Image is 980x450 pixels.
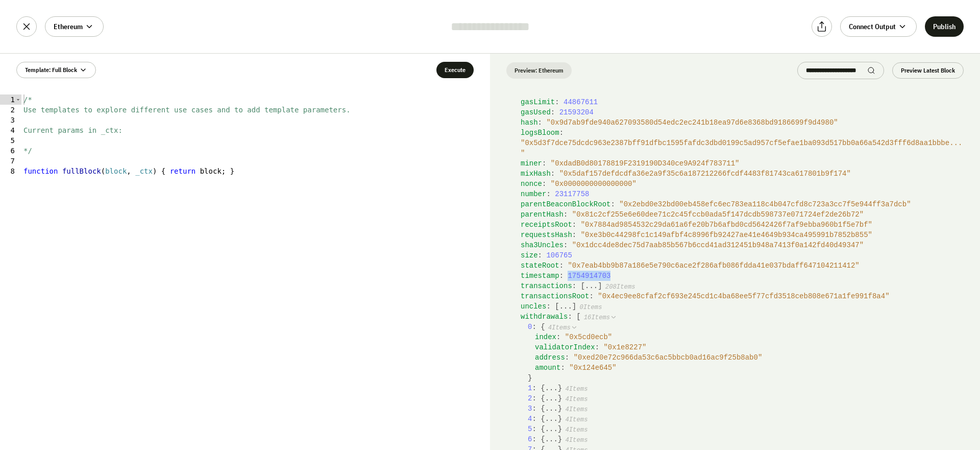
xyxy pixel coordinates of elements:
div: : [521,281,964,291]
div: : [521,97,964,107]
button: Connect Output [840,16,917,37]
span: parentHash [521,210,563,219]
button: Ethereum [45,16,104,37]
span: size [521,251,538,259]
span: { [541,323,545,331]
button: ... [545,424,558,434]
span: 4 Items [565,427,587,434]
span: { [541,435,545,443]
button: ... [545,434,558,444]
button: Publish [925,16,964,37]
span: ] [572,302,576,311]
span: 4 Items [565,416,587,423]
span: " 0x81c2cf255e6e60dee71c2c45fccb0ada5f147dcdb598737e071724ef2de26b72 " [572,210,864,219]
span: uncles [521,302,546,311]
span: amount [535,364,560,372]
span: Ethereum [54,21,83,32]
div: : [528,404,964,414]
span: miner [521,159,542,168]
span: 4 Items [548,324,571,331]
span: " 0xed20e72c966da53c6ac5bbcb0ad16ac9f25b8ab0 " [574,353,763,362]
span: } [528,374,532,382]
span: } [558,425,562,433]
span: 1754914703 [568,272,610,280]
span: " 0x1dcc4de8dec75d7aab85b567b6ccd41ad312451b948a7413f0a142fd40d49347 " [572,241,864,249]
span: gasLimit [521,98,555,106]
span: } [558,405,562,413]
span: 4 Items [565,386,587,393]
span: requestsHash [521,231,572,239]
span: Template: Full Block [25,66,77,74]
span: " 0x124e645 " [569,364,616,372]
span: 4 Items [565,406,587,413]
span: { [541,405,545,413]
span: 106765 [546,251,572,259]
div: : [535,332,964,342]
span: 4 [528,415,532,423]
div: : [521,189,964,199]
span: 23117758 [555,190,589,198]
span: " 0x2ebd0e32bd00eb458efc6ec783ea118c4b047cfd8c723a3cc7f5e944ff3a7dcb " [619,200,911,208]
span: logsBloom [521,129,559,137]
span: " 0x4ec9ee8cfaf2cf693e245cd1c4ba68ee5f77cfd3518ceb808e671a1fe991f8a4 " [598,292,889,300]
span: " 0x7eab4bb9b87a186e5e790c6ace2f286afb086fdda41e037bdaff647104211412 " [568,262,859,270]
span: { [541,425,545,433]
div: : [521,301,964,312]
span: " 0x5d3f7dce75dcdc963e2387bff91dfbc1595fafdc3dbd0199c5ad957cf5efae1ba093d517bb0a66a542d3fff6d8aa1... [521,139,962,157]
div: : [521,107,964,117]
div: : [521,128,964,158]
div: : [521,240,964,250]
span: { [541,415,545,423]
div: : [521,291,964,301]
span: 208 Items [605,283,635,291]
div: : [528,414,964,424]
span: 44867611 [563,98,598,106]
span: withdrawals [521,313,568,321]
button: Preview Latest Block [892,62,964,79]
button: Execute [436,62,474,78]
button: Template: Full Block [16,62,96,78]
div: : [521,179,964,189]
span: " 0x1e8227 " [603,343,646,351]
div: : [528,434,964,444]
span: " 0x0000000000000000 " [551,180,636,188]
div: : [521,250,964,260]
span: 0 [528,323,532,331]
div: : [521,260,964,271]
button: ... [545,404,558,414]
div: : [521,230,964,240]
span: gasUsed [521,108,551,116]
button: ... [545,414,558,424]
span: { [541,394,545,402]
span: timestamp [521,272,559,280]
span: number [521,190,546,198]
span: " 0x5daf157defdcdfa36e2a9f35c6a187212266fcdf4483f81743ca617801b9f174 " [559,170,851,178]
span: 1 [528,384,532,392]
span: transactions [521,282,572,290]
div: : [521,117,964,128]
span: " 0x7884ad9854532c29da61a6fe20b7b6afbd0cd5642426f7af9ebba960b1f5e7bf " [581,221,872,229]
span: transactionsRoot [521,292,589,300]
span: nonce [521,180,542,188]
div: : [521,158,964,169]
span: 5 [528,425,532,433]
span: 0 Items [579,304,602,311]
span: 4 Items [565,396,587,403]
span: [ [555,302,559,311]
button: ... [559,301,572,312]
span: 21593204 [559,108,594,116]
span: hash [521,119,538,127]
div: : [528,322,964,383]
span: " 0x9d7ab9fde940a627093580d54edc2ec241b18ea97d6e8368bd9186699f9d4980 " [546,119,838,127]
div: : [528,383,964,393]
div: : [521,220,964,230]
div: : [521,199,964,209]
div: : [535,342,964,352]
div: : [521,271,964,281]
span: [ [576,313,580,321]
span: { [541,384,545,392]
span: " 0xe3b0c44298fc1c149afbf4c8996fb92427ae41e4649b934ca495991b7852b855 " [581,231,872,239]
div: : [521,169,964,179]
span: " 0xdadB0d80178819F2319190D340ce9A924f783711 " [551,159,740,168]
button: ... [585,281,598,291]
